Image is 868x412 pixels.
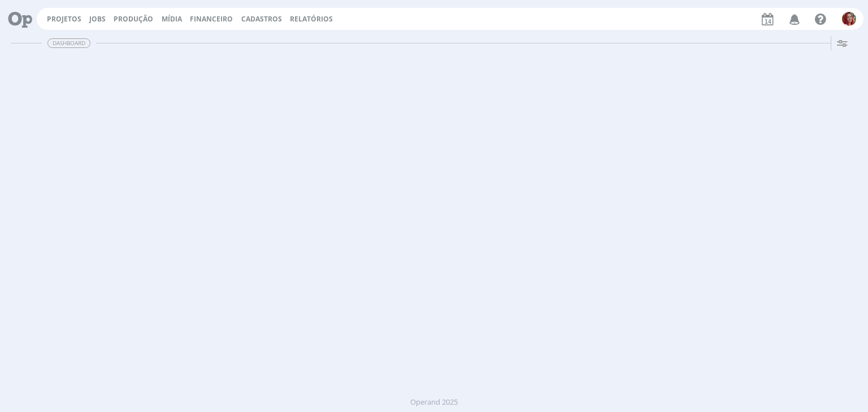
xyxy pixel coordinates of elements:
[238,15,285,24] button: Cadastros
[241,14,282,24] span: Cadastros
[290,14,333,24] a: Relatórios
[47,14,81,24] a: Projetos
[114,14,153,24] a: Produção
[841,9,857,29] button: G
[44,15,85,24] button: Projetos
[287,15,336,24] button: Relatórios
[86,15,109,24] button: Jobs
[190,14,233,24] a: Financeiro
[186,15,236,24] button: Financeiro
[89,14,106,24] a: Jobs
[110,15,157,24] button: Produção
[842,12,856,26] img: G
[158,15,185,24] button: Mídia
[162,14,182,24] a: Mídia
[47,38,90,48] span: Dashboard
